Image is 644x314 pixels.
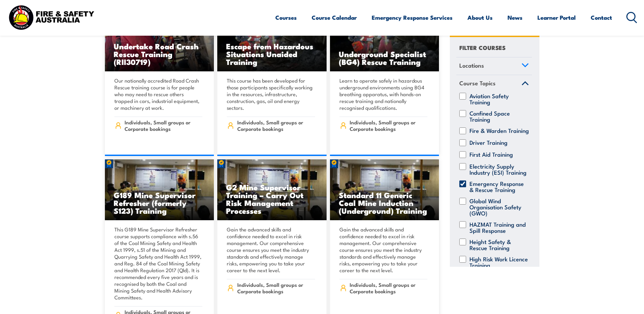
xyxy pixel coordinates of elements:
[459,79,496,88] span: Course Topics
[459,43,505,52] h4: FILTER COURSES
[237,281,315,294] span: Individuals, Small groups or Corporate bookings
[227,77,315,111] p: This course has been developed for those participants specifically working in the resources, infr...
[339,191,430,214] h3: Standard 11 Generic Coal Mine Induction (Underground) Training
[508,8,522,27] a: News
[456,75,532,93] a: Course Topics
[372,8,453,27] a: Emergency Response Services
[330,159,439,221] a: Standard 11 Generic Coal Mine Induction (Underground) Training
[237,119,315,132] span: Individuals, Small groups or Corporate bookings
[470,93,529,105] label: Aviation Safety Training
[217,11,327,72] a: Escape from Hazardous Situations Unaided Training
[105,159,214,221] a: G189 Mine Supervisor Refresher (formerly S123) Training
[226,42,318,66] h3: Escape from Hazardous Situations Unaided Training
[470,127,529,134] label: Fire & Warden Training
[591,8,612,27] a: Contact
[339,77,428,111] p: Learn to operate safely in hazardous underground environments using BG4 breathing apparatus, with...
[467,8,493,27] a: About Us
[114,191,205,214] h3: G189 Mine Supervisor Refresher (formerly S123) Training
[470,239,529,251] label: Height Safety & Rescue Training
[339,50,430,66] h3: Underground Specialist (BG4) Rescue Training
[312,8,357,27] a: Course Calendar
[470,151,513,158] label: First Aid Training
[114,77,203,111] p: Our nationally accredited Road Crash Rescue training course is for people who may need to rescue ...
[114,42,205,66] h3: Undertake Road Crash Rescue Training (RII30719)
[114,226,203,301] p: This G189 Mine Supervisor Refresher course supports compliance with s.56 of the Coal Mining Safet...
[275,8,297,27] a: Courses
[330,11,439,72] a: Underground Specialist (BG4) Rescue Training
[470,180,529,193] label: Emergency Response & Rescue Training
[217,159,327,221] img: Standard 11 Generic Coal Mine Induction (Surface) TRAINING (1)
[339,226,428,274] p: Gain the advanced skills and confidence needed to excel in risk management. Our comprehensive cou...
[217,159,327,221] a: G2 Mine Supervisor Training – Carry Out Risk Management Processes
[470,139,508,146] label: Driver Training
[226,183,318,214] h3: G2 Mine Supervisor Training – Carry Out Risk Management Processes
[350,119,427,132] span: Individuals, Small groups or Corporate bookings
[105,11,214,72] img: Road Crash Rescue Training
[459,61,484,70] span: Locations
[125,119,202,132] span: Individuals, Small groups or Corporate bookings
[537,8,576,27] a: Learner Portal
[456,57,532,75] a: Locations
[470,198,529,216] label: Global Wind Organisation Safety (GWO)
[470,256,529,268] label: High Risk Work Licence Training
[470,221,529,233] label: HAZMAT Training and Spill Response
[105,11,214,72] a: Undertake Road Crash Rescue Training (RII30719)
[330,159,439,221] img: Standard 11 Generic Coal Mine Induction (Surface) TRAINING (1)
[227,226,315,274] p: Gain the advanced skills and confidence needed to excel in risk management. Our comprehensive cou...
[470,163,529,175] label: Electricity Supply Industry (ESI) Training
[330,11,439,72] img: Underground mine rescue
[350,281,427,294] span: Individuals, Small groups or Corporate bookings
[105,159,214,221] img: Standard 11 Generic Coal Mine Induction (Surface) TRAINING (1)
[470,110,529,122] label: Confined Space Training
[217,11,327,72] img: Underground mine rescue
